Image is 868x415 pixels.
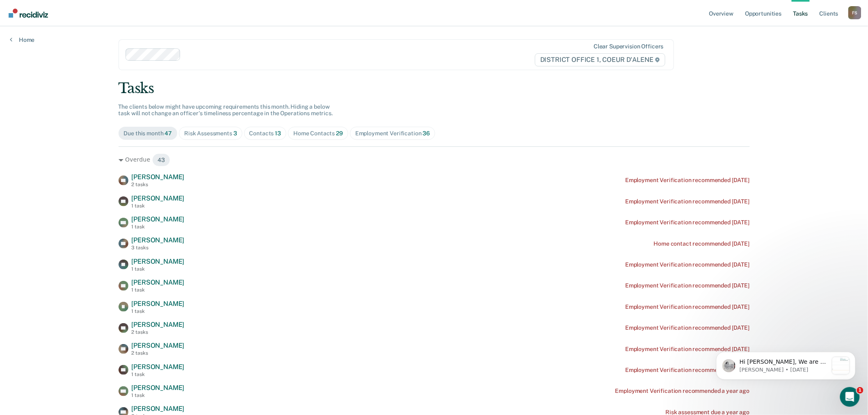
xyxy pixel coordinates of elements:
[848,6,861,19] div: F S
[249,130,281,137] div: Contacts
[615,388,750,394] div: Employment Verification recommended a year ago
[132,203,185,209] div: 1 task
[9,9,48,18] img: Recidiviz
[132,342,185,349] span: [PERSON_NAME]
[594,43,663,50] div: Clear supervision officers
[132,278,185,286] span: [PERSON_NAME]
[132,350,185,356] div: 2 tasks
[36,23,124,233] span: Hi [PERSON_NAME], We are so excited to announce a brand new feature: AI case note search! 📣 Findi...
[119,103,333,117] span: The clients below might have upcoming requirements this month. Hiding a below task will not chang...
[10,36,34,43] a: Home
[423,130,430,137] span: 36
[625,261,749,268] div: Employment Verification recommended [DATE]
[625,346,749,353] div: Employment Verification recommended [DATE]
[704,335,868,393] iframe: Intercom notifications message
[36,31,124,38] p: Message from Kim, sent 2w ago
[625,219,749,226] div: Employment Verification recommended [DATE]
[293,130,343,137] div: Home Contacts
[124,130,172,137] div: Due this month
[132,392,185,398] div: 1 task
[132,245,185,251] div: 3 tasks
[119,80,750,97] div: Tasks
[132,182,185,187] div: 2 tasks
[184,130,237,137] div: Risk Assessments
[275,130,281,137] span: 13
[132,384,185,392] span: [PERSON_NAME]
[336,130,343,137] span: 29
[132,215,185,223] span: [PERSON_NAME]
[625,367,749,374] div: Employment Verification recommended [DATE]
[840,387,860,407] iframe: Intercom live chat
[857,387,863,394] span: 1
[233,130,237,137] span: 3
[132,329,185,335] div: 2 tasks
[132,363,185,371] span: [PERSON_NAME]
[535,53,665,66] span: DISTRICT OFFICE 1, COEUR D'ALENE
[132,300,185,308] span: [PERSON_NAME]
[132,405,185,413] span: [PERSON_NAME]
[625,303,749,310] div: Employment Verification recommended [DATE]
[654,240,750,247] div: Home contact recommended [DATE]
[625,198,749,205] div: Employment Verification recommended [DATE]
[132,236,185,244] span: [PERSON_NAME]
[132,287,185,293] div: 1 task
[625,324,749,331] div: Employment Verification recommended [DATE]
[132,224,185,230] div: 1 task
[625,177,749,184] div: Employment Verification recommended [DATE]
[132,372,185,377] div: 1 task
[625,282,749,289] div: Employment Verification recommended [DATE]
[132,321,185,328] span: [PERSON_NAME]
[132,308,185,314] div: 1 task
[132,173,185,181] span: [PERSON_NAME]
[132,194,185,202] span: [PERSON_NAME]
[132,266,185,272] div: 1 task
[152,153,170,166] span: 43
[164,130,172,137] span: 47
[355,130,430,137] div: Employment Verification
[848,6,861,19] button: Profile dropdown button
[132,258,185,265] span: [PERSON_NAME]
[119,153,750,166] div: Overdue 43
